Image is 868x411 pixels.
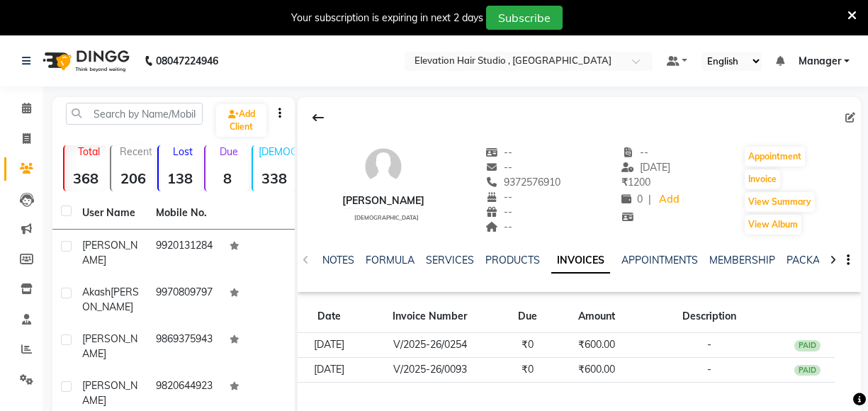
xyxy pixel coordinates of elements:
[486,205,513,218] span: --
[147,323,221,370] td: 9869375943
[621,254,698,266] a: APPOINTMENTS
[82,332,137,360] span: [PERSON_NAME]
[298,333,360,358] td: [DATE]
[70,145,107,158] p: Total
[551,248,610,274] a: INVOICES
[787,254,839,266] a: PACKAGES
[216,104,266,137] a: Add Client
[486,146,513,159] span: --
[164,145,201,158] p: Lost
[147,276,221,323] td: 9970809797
[621,176,650,188] span: 1200
[82,379,137,407] span: [PERSON_NAME]
[36,41,133,81] img: logo
[556,357,638,382] td: ₹600.00
[707,338,711,351] span: -
[794,365,821,376] div: PAID
[648,192,651,207] span: |
[111,169,154,187] strong: 206
[745,147,805,167] button: Appointment
[500,357,556,382] td: ₹0
[709,254,775,266] a: MEMBERSHIP
[500,333,556,358] td: ₹0
[208,145,248,158] p: Due
[322,254,354,266] a: NOTES
[64,169,107,187] strong: 368
[657,190,682,210] a: Add
[117,145,154,158] p: Recent
[360,300,500,333] th: Invoice Number
[147,197,221,230] th: Mobile No.
[354,214,419,221] span: [DEMOGRAPHIC_DATA]
[621,176,628,188] span: ₹
[486,6,563,30] button: Subscribe
[485,254,540,266] a: PRODUCTS
[486,161,513,174] span: --
[291,11,483,26] div: Your subscription is expiring in next 2 days
[745,215,801,235] button: View Album
[259,145,295,158] p: [DEMOGRAPHIC_DATA]
[360,333,500,358] td: V/2025-26/0254
[500,300,556,333] th: Due
[745,169,780,189] button: Invoice
[82,286,111,298] span: Akash
[82,286,139,313] span: [PERSON_NAME]
[360,357,500,382] td: V/2025-26/0093
[707,363,711,376] span: -
[426,254,474,266] a: SERVICES
[66,103,203,125] input: Search by Name/Mobile/Email/Code
[342,193,424,208] div: [PERSON_NAME]
[156,41,218,81] b: 08047224946
[159,169,201,187] strong: 138
[253,169,295,187] strong: 338
[799,54,841,69] span: Manager
[486,220,513,233] span: --
[205,169,248,187] strong: 8
[621,193,643,205] span: 0
[486,191,513,203] span: --
[638,300,780,333] th: Description
[298,300,360,333] th: Date
[794,340,821,351] div: PAID
[74,197,147,230] th: User Name
[303,104,333,131] div: Back to Client
[621,146,648,159] span: --
[621,161,670,174] span: [DATE]
[745,192,815,212] button: View Summary
[366,254,415,266] a: FORMULA
[298,357,360,382] td: [DATE]
[556,333,638,358] td: ₹600.00
[147,230,221,276] td: 9920131284
[486,176,561,188] span: 9372576910
[362,145,405,188] img: avatar
[556,300,638,333] th: Amount
[82,239,137,266] span: [PERSON_NAME]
